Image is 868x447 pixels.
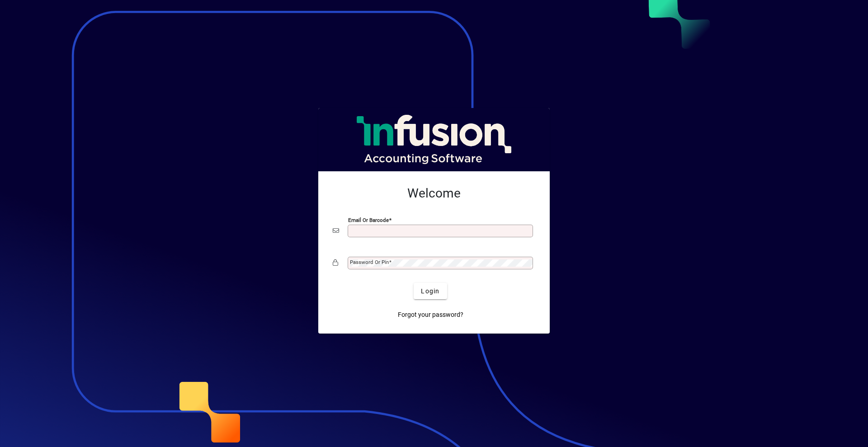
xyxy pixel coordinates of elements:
[398,310,463,320] span: Forgot your password?
[394,306,467,323] a: Forgot your password?
[421,287,439,296] span: Login
[414,283,447,299] button: Login
[350,259,389,265] mat-label: Password or Pin
[333,186,535,201] h2: Welcome
[348,217,389,223] mat-label: Email or Barcode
